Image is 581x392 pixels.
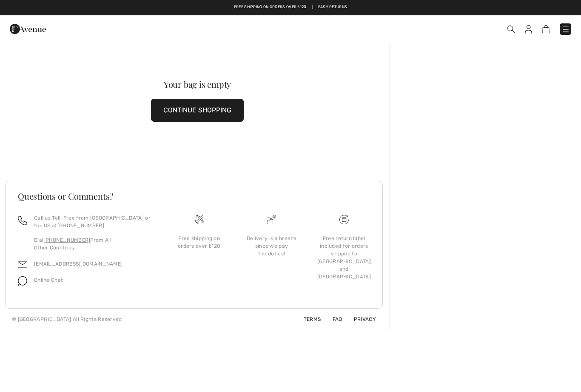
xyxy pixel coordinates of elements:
[34,261,122,267] a: [EMAIL_ADDRESS][DOMAIN_NAME]
[18,276,27,286] img: chat
[267,215,276,224] img: Delivery is a breeze since we pay the duties!
[318,4,347,10] a: Easy Returns
[34,214,153,229] p: Call us Toll-Free from [GEOGRAPHIC_DATA] or the US at
[18,216,27,225] img: call
[561,25,570,34] img: Menu
[10,20,46,37] img: 1ère Avenue
[525,25,532,34] img: My Info
[43,237,90,243] a: [PHONE_NUMBER]
[18,260,27,269] img: email
[151,99,244,122] button: CONTINUE SHOPPING
[312,4,313,10] span: |
[322,316,342,322] a: FAQ
[170,235,228,250] div: Free shipping on orders over ₤120
[10,24,46,32] a: 1ère Avenue
[34,277,63,283] span: Online Chat
[194,215,204,224] img: Free shipping on orders over &#8356;120
[507,26,515,33] img: Search
[242,235,301,258] div: Delivery is a breeze since we pay the duties!
[18,192,370,200] h3: Questions or Comments?
[34,236,153,252] p: Dial From All Other Countries
[344,316,376,322] a: Privacy
[293,316,321,322] a: Terms
[24,80,370,89] div: Your bag is empty
[57,223,104,229] a: [PHONE_NUMBER]
[315,235,373,280] div: Free return label included for orders shipped to [GEOGRAPHIC_DATA] and [GEOGRAPHIC_DATA]
[542,25,550,33] img: Shopping Bag
[234,4,307,10] a: Free shipping on orders over ₤120
[339,215,349,224] img: Free shipping on orders over &#8356;120
[12,315,122,323] div: © [GEOGRAPHIC_DATA] All Rights Reserved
